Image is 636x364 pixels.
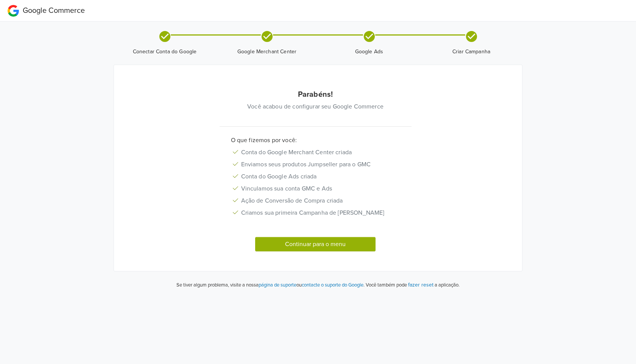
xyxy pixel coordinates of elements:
a: página de suporte [259,282,296,288]
span: Criar Campanha [423,48,519,56]
button: fazer reset [408,280,433,289]
li: Conta do Google Merchant Center criada [225,146,400,158]
a: contacte o suporte do Google [302,282,363,288]
h5: Parabéns! [135,90,496,99]
button: Continuar para o menu [255,237,376,251]
span: Google Ads [321,48,417,56]
p: O que fizemos por você: [225,136,406,145]
li: Vinculamos sua conta GMC e Ads [225,183,400,195]
p: Você acabou de configurar seu Google Commerce [135,102,496,111]
span: Google Commerce [23,6,85,15]
p: Você também pode a aplicação. [365,280,460,289]
li: Ação de Conversão de Compra criada [225,195,400,207]
li: Enviamos seus produtos Jumpseller para o GMC [225,158,400,170]
li: Conta do Google Ads criada [225,170,400,183]
p: Se tiver algum problema, visite a nossa ou . [176,282,365,289]
span: Conectar Conta do Google [117,48,213,56]
span: Google Merchant Center [219,48,315,56]
li: Criamos sua primeira Campanha de [PERSON_NAME] [225,207,400,219]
